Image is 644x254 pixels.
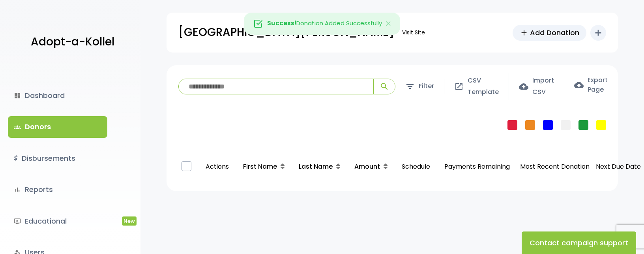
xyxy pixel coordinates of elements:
[519,82,528,91] span: cloud_upload
[8,211,107,232] a: ondemand_videoEducationalNew
[593,28,603,38] i: add
[14,218,21,225] i: ondemand_video
[513,25,586,41] a: addAdd Donation
[8,179,107,200] a: bar_chartReports
[14,92,21,99] i: dashboard
[243,162,277,171] span: First Name
[398,153,434,181] p: Schedule
[354,162,380,171] span: Amount
[377,13,400,34] button: Close
[202,153,233,181] p: Actions
[468,75,499,98] span: CSV Template
[405,82,415,91] span: filter_list
[522,231,636,254] button: Contact campaign support
[419,81,434,92] span: Filter
[31,32,114,52] p: Adopt-a-Kollel
[14,124,21,131] span: groups
[454,82,464,91] span: open_in_new
[590,25,606,41] button: add
[398,25,429,40] a: Visit Site
[520,161,590,173] p: Most Recent Donation
[122,216,137,226] span: New
[596,161,641,173] p: Next Due Date
[530,27,579,38] span: Add Donation
[299,162,333,171] span: Last Name
[574,75,608,94] label: Export Page
[8,85,107,106] a: dashboardDashboard
[380,82,389,91] span: search
[8,116,107,137] a: groupsDonors
[244,13,400,35] div: Donation Added Successfully
[520,28,528,37] span: add
[574,80,584,90] span: cloud_download
[440,153,514,181] p: Payments Remaining
[532,75,554,98] span: Import CSV
[14,186,21,193] i: bar_chart
[373,79,395,94] button: search
[14,153,18,164] i: $
[8,148,107,169] a: $Disbursements
[267,19,296,27] strong: Success!
[27,23,114,61] a: Adopt-a-Kollel
[178,23,394,42] p: [GEOGRAPHIC_DATA][PERSON_NAME]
